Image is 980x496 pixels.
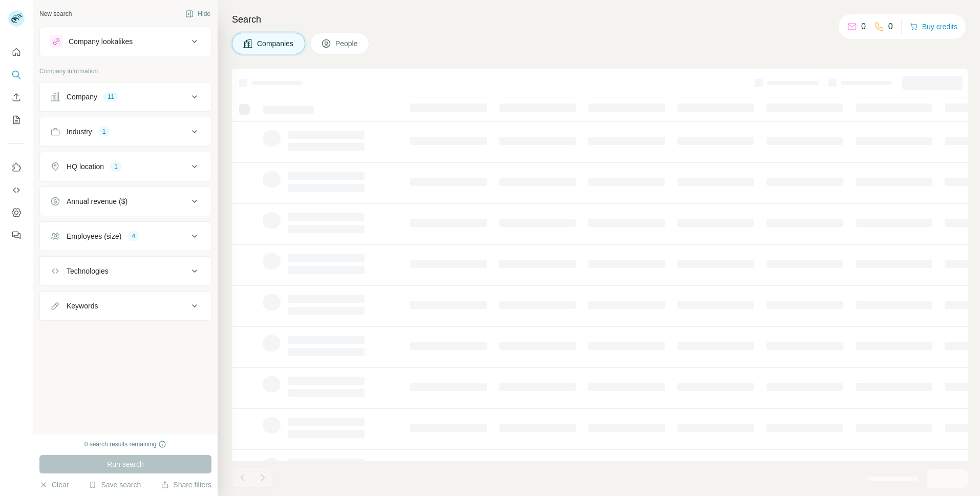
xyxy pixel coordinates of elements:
div: Company lookalikes [69,36,133,47]
button: Annual revenue ($) [40,189,211,214]
button: Quick start [8,43,25,61]
button: Hide [178,6,218,22]
span: People [335,38,359,49]
button: Save search [89,480,141,490]
button: Technologies [40,259,211,283]
button: Search [8,66,25,84]
button: Buy credits [910,19,957,34]
p: Company information [39,67,211,76]
button: Enrich CSV [8,88,25,107]
button: HQ location1 [40,154,211,179]
button: Dashboard [8,203,25,222]
button: Use Surfe API [8,181,25,199]
button: My lists [8,111,25,129]
div: 4 [127,232,139,241]
div: 1 [98,127,110,136]
button: Feedback [8,226,25,244]
div: Technologies [67,266,109,276]
button: Industry1 [40,119,211,144]
div: Company [67,92,97,102]
h4: Search [232,12,968,27]
button: Company11 [40,85,211,109]
div: HQ location [67,161,104,172]
div: 0 search results remaining [84,440,167,449]
div: Industry [67,127,92,137]
p: 0 [888,20,893,33]
span: Companies [257,38,294,49]
div: 1 [110,162,122,171]
div: New search [39,9,72,18]
div: Keywords [67,301,98,311]
button: Use Surfe on LinkedIn [8,158,25,177]
button: Share filters [161,480,211,490]
div: Employees (size) [67,231,121,241]
div: 11 [103,92,118,101]
p: 0 [861,20,866,33]
button: Keywords [40,294,211,318]
div: Annual revenue ($) [67,196,127,206]
button: Employees (size)4 [40,224,211,249]
button: Company lookalikes [40,29,211,54]
button: Clear [39,480,69,490]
